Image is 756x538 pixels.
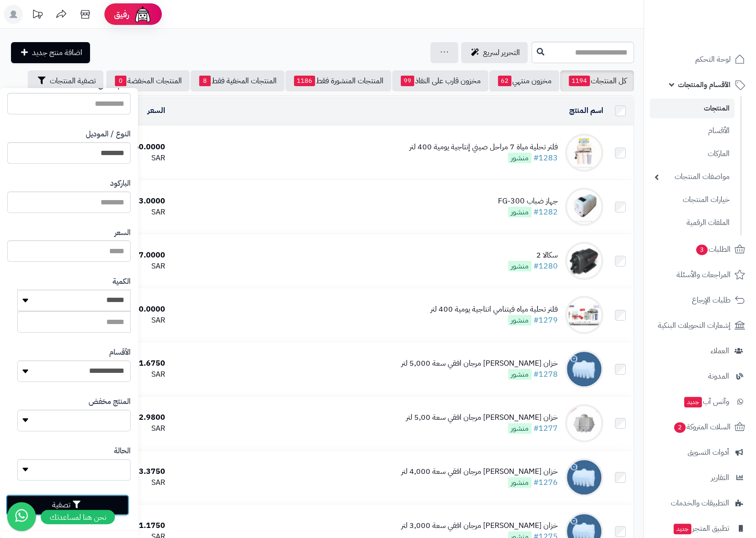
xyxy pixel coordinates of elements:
a: أدوات التسويق [650,441,750,464]
span: طلبات الإرجاع [692,293,731,307]
a: المنتجات المخفضة0 [106,70,190,91]
span: منشور [508,315,531,325]
label: اسم المنتج [98,79,131,90]
span: 0 [115,76,126,86]
label: السعر [114,227,131,238]
a: الطلبات3 [650,238,750,261]
span: التطبيقات والخدمات [671,496,729,510]
label: النوع / الموديل [86,129,131,140]
label: المنتج مخفض [89,396,131,407]
div: خزان [PERSON_NAME] مرجان افقي سعة 3,000 لتر [401,520,558,531]
label: الكمية [113,276,131,287]
div: سكالا 2 [508,250,558,261]
span: 1194 [569,76,590,86]
span: الأقسام والمنتجات [678,78,731,91]
a: #1283 [533,152,558,164]
span: المراجعات والأسئلة [677,268,731,281]
a: السلات المتروكة2 [650,415,750,438]
a: اسم المنتج [569,105,603,116]
a: إشعارات التحويلات البنكية [650,314,750,337]
label: الحالة [114,446,131,457]
span: منشور [508,477,531,488]
a: الأقسام [650,121,734,141]
a: مواصفات المنتجات [650,167,734,187]
a: المراجعات والأسئلة [650,263,750,286]
span: منشور [508,369,531,380]
a: #1276 [533,477,558,488]
span: السلات المتروكة [673,420,731,434]
span: رفيق [114,9,129,20]
span: وآتس آب [683,395,729,408]
a: المنتجات المنشورة فقط1186 [285,70,391,91]
a: مخزون قارب على النفاذ99 [392,70,488,91]
a: #1282 [533,206,558,218]
span: منشور [508,423,531,434]
a: السعر [147,105,165,116]
a: التطبيقات والخدمات [650,492,750,515]
a: #1280 [533,260,558,272]
span: 99 [401,76,414,86]
span: اضافة منتج جديد [32,47,82,58]
span: لوحة التحكم [695,53,731,66]
a: مخزون منتهي62 [489,70,559,91]
img: ai-face.png [133,5,152,24]
a: #1278 [533,369,558,380]
span: جديد [674,524,691,534]
a: #1279 [533,314,558,326]
span: التحرير لسريع [483,47,520,58]
a: وآتس آبجديد [650,390,750,413]
img: فلتر تحلية مياه فيتنامي انتاجية يومية 400 لتر [565,296,603,334]
a: التقارير [650,466,750,489]
span: إشعارات التحويلات البنكية [658,319,731,332]
a: الماركات [650,144,734,164]
a: كل المنتجات1194 [560,70,634,91]
span: تطبيق المتجر [673,522,729,535]
img: خزان المهيدب مرجان افقي سعة 4,000 لتر [565,458,603,496]
span: تصفية المنتجات [50,75,96,87]
a: المدونة [650,365,750,388]
a: لوحة التحكم [650,48,750,71]
img: فلتر تحلية مياة 7 مراحل صيني إنتاجية يومية 400 لتر [565,134,603,172]
span: المدونة [708,370,729,383]
img: خزان المهيدب مرجان افقي سعة 5,00 لتر [565,404,603,442]
button: تصفية [6,494,129,516]
button: تصفية المنتجات [28,70,103,91]
label: الباركود [110,178,131,189]
img: جهاز ضباب FG-300 [565,188,603,226]
span: الطلبات [695,243,731,256]
div: خزان [PERSON_NAME] مرجان افقي سعة 5,00 لتر [406,412,558,423]
span: أدوات التسويق [688,446,729,459]
span: جديد [684,397,702,407]
span: التقارير [711,471,729,484]
span: 1186 [294,76,315,86]
img: سكالا 2 [565,242,603,280]
div: جهاز ضباب FG-300 [498,196,558,207]
span: العملاء [711,344,729,358]
span: منشور [508,153,531,163]
span: 62 [498,76,511,86]
a: المنتجات [650,99,734,118]
span: منشور [508,261,531,271]
a: التحرير لسريع [461,42,528,63]
a: العملاء [650,339,750,362]
label: الأقسام [109,347,131,358]
a: #1277 [533,423,558,434]
a: الملفات الرقمية [650,213,734,233]
span: 2 [674,422,686,433]
div: فلتر تحلية مياة 7 مراحل صيني إنتاجية يومية 400 لتر [409,142,558,153]
a: اضافة منتج جديد [11,42,90,63]
span: 8 [199,76,211,86]
a: تحديثات المنصة [25,5,49,26]
div: خزان [PERSON_NAME] مرجان افقي سعة 4,000 لتر [401,466,558,477]
a: المنتجات المخفية فقط8 [191,70,284,91]
span: 3 [696,245,708,255]
span: منشور [508,207,531,217]
a: خيارات المنتجات [650,190,734,210]
img: خزان المهيدب مرجان افقي سعة 5,000 لتر [565,350,603,388]
div: خزان [PERSON_NAME] مرجان افقي سعة 5,000 لتر [401,358,558,369]
div: فلتر تحلية مياه فيتنامي انتاجية يومية 400 لتر [430,304,558,315]
a: طلبات الإرجاع [650,289,750,312]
